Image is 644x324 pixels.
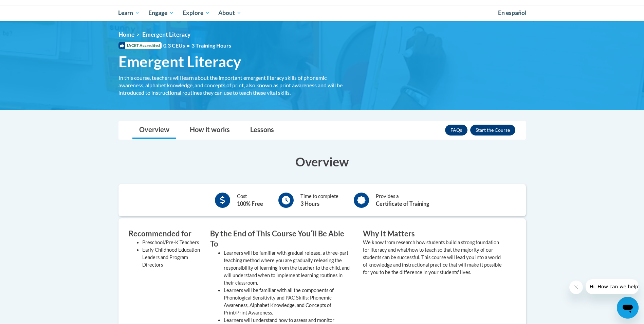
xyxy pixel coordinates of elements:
span: Learn [118,9,140,17]
span: Explore [183,9,210,17]
span: IACET Accredited [118,42,162,49]
a: Lessons [243,121,281,139]
iframe: Message from company [586,279,639,294]
a: Learn [114,5,144,21]
h3: Recommended for [129,229,200,239]
b: 3 Hours [300,200,319,207]
li: Learners will be familiar with gradual release, a three-part teaching method where you are gradua... [224,249,353,287]
button: Enroll [470,125,515,136]
b: 100% Free [237,200,263,207]
li: Learners will be familiar with all the components of Phonological Sensitivity and PAC Skills: Pho... [224,287,353,317]
b: Certificate of Training [376,200,429,207]
div: Time to complete [300,193,338,208]
h3: Why It Matters [363,229,505,239]
a: Explore [178,5,214,21]
span: About [218,9,241,17]
h3: By the End of This Course Youʹll Be Able To [210,229,353,250]
span: Emergent Literacy [118,53,241,71]
a: How it works [183,121,237,139]
iframe: Close message [569,281,583,294]
div: Main menu [108,5,536,21]
value: We know from research how students build a strong foundation for literacy and what/how to teach s... [363,239,502,275]
span: En español [498,9,527,16]
span: Emergent Literacy [142,31,190,38]
div: In this course, teachers will learn about the important emergent literacy skills of phonemic awar... [118,74,353,96]
iframe: Button to launch messaging window [617,297,639,319]
a: Engage [144,5,178,21]
a: About [214,5,246,21]
span: Hi. How can we help? [4,5,55,10]
span: 3 Training Hours [191,42,231,49]
span: • [187,42,190,49]
h3: Overview [118,153,526,170]
span: Engage [148,9,174,17]
li: Preschool/Pre-K Teachers [142,239,200,246]
div: Provides a [376,193,429,208]
a: Home [118,31,134,38]
div: Cost [237,193,263,208]
a: En español [494,6,531,20]
a: FAQs [445,125,467,136]
a: Overview [132,121,176,139]
span: 0.3 CEUs [163,42,231,49]
li: Early Childhood Education Leaders and Program Directors [142,246,200,269]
